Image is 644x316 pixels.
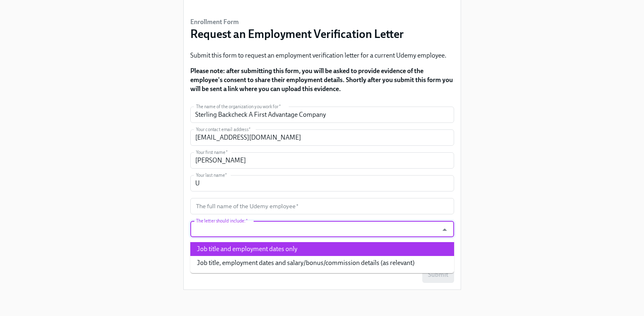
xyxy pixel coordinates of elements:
h6: Enrollment Form [190,18,404,27]
button: Close [438,223,451,236]
li: Job title and employment dates only [190,242,454,256]
li: Job title, employment dates and salary/bonus/commission details (as relevant) [190,256,454,270]
strong: Please note: after submitting this form, you will be asked to provide evidence of the employee's ... [190,67,453,93]
p: Submit this form to request an employment verification letter for a current Udemy employee. [190,51,454,60]
h3: Request an Employment Verification Letter [190,27,404,41]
